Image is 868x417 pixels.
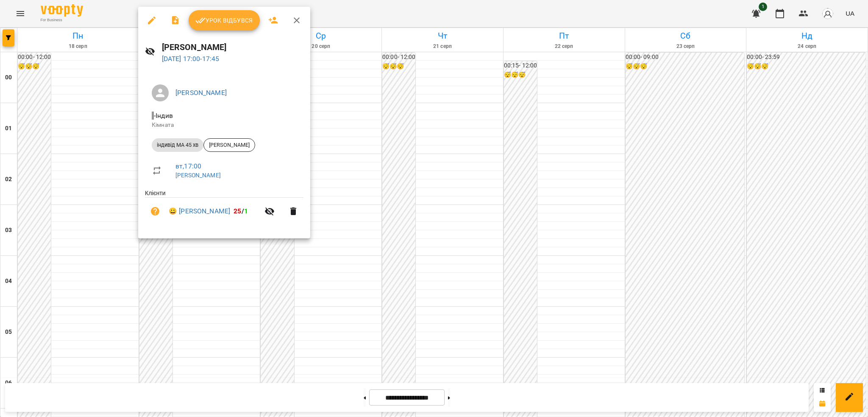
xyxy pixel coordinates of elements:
span: індивід МА 45 хв [152,141,203,149]
button: Урок відбувся [189,10,260,31]
span: 25 [234,207,241,215]
p: Кімната [152,121,297,129]
button: Візит ще не сплачено. Додати оплату? [145,201,165,221]
a: вт , 17:00 [175,162,201,170]
a: [PERSON_NAME] [175,172,221,179]
span: [PERSON_NAME] [204,141,255,149]
a: 😀 [PERSON_NAME] [169,206,230,216]
ul: Клієнти [145,189,303,228]
span: - Індив [152,112,175,120]
a: [DATE] 17:00-17:45 [162,55,220,63]
b: / [234,207,248,215]
span: 1 [244,207,248,215]
h6: [PERSON_NAME] [162,41,303,54]
div: [PERSON_NAME] [203,138,255,152]
a: [PERSON_NAME] [175,89,227,97]
span: Урок відбувся [195,15,253,25]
